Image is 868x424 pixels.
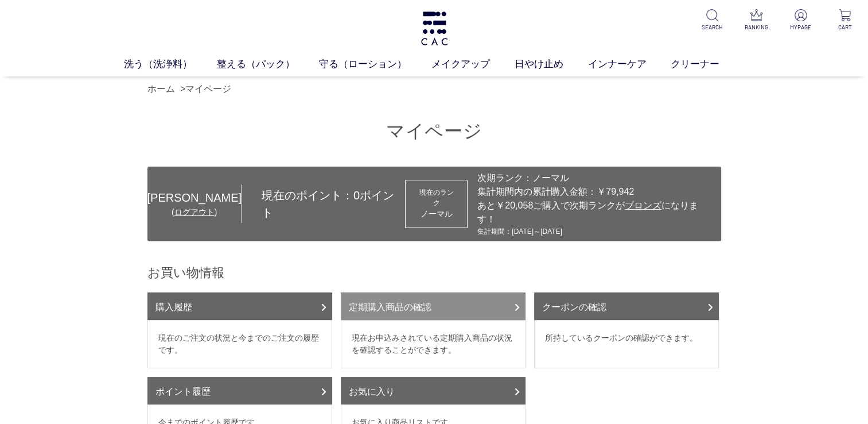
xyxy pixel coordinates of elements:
a: RANKING [742,9,770,32]
p: CART [831,23,859,32]
dd: 現在お申込みされている定期購入商品の状況を確認することができます。 [341,320,526,368]
img: logo [419,11,449,45]
a: インナーケア [588,57,671,72]
div: [PERSON_NAME] [147,189,242,206]
dd: 所持しているクーポンの確認ができます。 [534,320,719,368]
a: お気に入り [341,377,526,404]
a: 購入履歴 [147,292,332,320]
a: 洗う（洗浄料） [124,57,217,72]
a: クーポンの確認 [534,292,719,320]
dd: 現在のご注文の状況と今までのご注文の履歴です。 [147,320,332,368]
a: メイクアップ [431,57,515,72]
div: 次期ランク：ノーマル [477,171,715,185]
p: RANKING [742,23,770,32]
a: 整える（パック） [217,57,320,72]
dt: 現在のランク [416,187,457,208]
a: ホーム [147,84,175,94]
div: 現在のポイント： ポイント [242,187,405,221]
h2: お買い物情報 [147,264,721,281]
a: 守る（ローション） [319,57,431,72]
a: マイページ [185,84,231,94]
div: 集計期間内の累計購入金額：￥79,942 [477,185,715,199]
div: ノーマル [416,208,457,220]
div: あと￥20,058ご購入で次期ランクが になります！ [477,199,715,226]
span: 0 [353,189,360,202]
a: 日やけ止め [515,57,588,72]
span: ブロンズ [625,201,661,210]
li: > [180,82,234,96]
p: SEARCH [698,23,726,32]
div: ( ) [147,206,242,218]
a: CART [831,9,859,32]
a: クリーナー [671,57,744,72]
h1: マイページ [147,119,721,144]
a: ログアウト [174,207,215,217]
a: 定期購入商品の確認 [341,292,526,320]
a: SEARCH [698,9,726,32]
div: 集計期間：[DATE]～[DATE] [477,226,715,237]
a: MYPAGE [787,9,815,32]
p: MYPAGE [787,23,815,32]
a: ポイント履歴 [147,377,332,404]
